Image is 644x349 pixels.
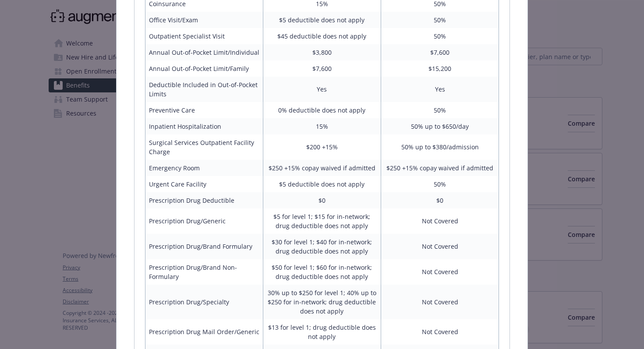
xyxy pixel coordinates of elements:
[381,118,499,134] td: 50% up to $650/day
[381,134,499,160] td: 50% up to $380/admission
[381,285,499,319] td: Not Covered
[145,60,263,77] td: Annual Out-of-Pocket Limit/Family
[263,28,381,44] td: $45 deductible does not apply
[381,77,499,102] td: Yes
[145,192,263,208] td: Prescription Drug Deductible
[263,102,381,118] td: 0% deductible does not apply
[145,259,263,285] td: Prescription Drug/Brand Non-Formulary
[381,102,499,118] td: 50%
[145,102,263,118] td: Preventive Care
[381,208,499,234] td: Not Covered
[263,176,381,192] td: $5 deductible does not apply
[145,285,263,319] td: Prescription Drug/Specialty
[263,259,381,285] td: $50 for level 1; $60 for in-network; drug deductible does not apply
[263,285,381,319] td: 30% up to $250 for level 1; 40% up to $250 for in-network; drug deductible does not apply
[145,176,263,192] td: Urgent Care Facility
[263,44,381,60] td: $3,800
[381,234,499,259] td: Not Covered
[263,208,381,234] td: $5 for level 1; $15 for in-network; drug deductible does not apply
[145,208,263,234] td: Prescription Drug/Generic
[263,12,381,28] td: $5 deductible does not apply
[263,77,381,102] td: Yes
[145,134,263,160] td: Surgical Services Outpatient Facility Charge
[381,12,499,28] td: 50%
[263,319,381,345] td: $13 for level 1; drug deductible does not apply
[145,160,263,176] td: Emergency Room
[145,77,263,102] td: Deductible Included in Out-of-Pocket Limits
[263,192,381,208] td: $0
[381,44,499,60] td: $7,600
[381,60,499,77] td: $15,200
[381,160,499,176] td: $250 +15% copay waived if admitted
[381,176,499,192] td: 50%
[381,28,499,44] td: 50%
[145,44,263,60] td: Annual Out-of-Pocket Limit/Individual
[145,234,263,259] td: Prescription Drug/Brand Formulary
[145,28,263,44] td: Outpatient Specialist Visit
[145,319,263,345] td: Prescription Drug Mail Order/Generic
[145,118,263,134] td: Inpatient Hospitalization
[263,118,381,134] td: 15%
[263,160,381,176] td: $250 +15% copay waived if admitted
[263,234,381,259] td: $30 for level 1; $40 for in-network; drug deductible does not apply
[263,60,381,77] td: $7,600
[381,259,499,285] td: Not Covered
[263,134,381,160] td: $200 +15%
[381,192,499,208] td: $0
[145,12,263,28] td: Office Visit/Exam
[381,319,499,345] td: Not Covered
